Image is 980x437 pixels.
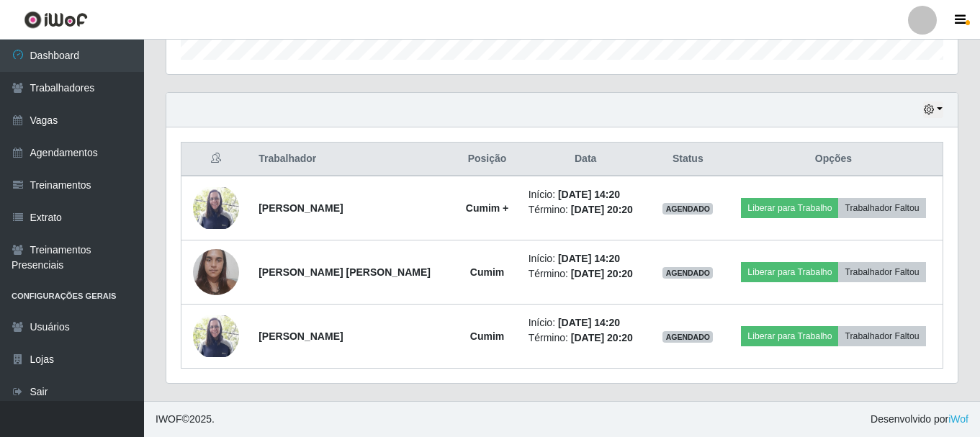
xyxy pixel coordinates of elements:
th: Trabalhador [250,143,454,176]
strong: Cumim [470,266,504,278]
strong: Cumim + [466,202,509,214]
img: CoreUI Logo [24,11,88,29]
span: © 2025 . [156,412,215,427]
time: [DATE] 14:20 [558,317,620,328]
span: AGENDADO [662,267,713,279]
button: Trabalhador Faltou [838,326,925,346]
strong: [PERSON_NAME] [259,330,343,342]
button: Trabalhador Faltou [838,198,925,218]
time: [DATE] 20:20 [571,332,633,343]
img: 1751565100941.jpeg [193,315,239,358]
a: iWof [948,413,968,425]
strong: [PERSON_NAME] [PERSON_NAME] [259,266,431,278]
img: 1751565100941.jpeg [193,187,239,230]
li: Início: [529,187,643,202]
li: Término: [529,202,643,217]
li: Início: [529,315,643,330]
span: AGENDADO [662,203,713,215]
img: 1734444279146.jpeg [193,241,239,302]
th: Data [520,143,652,176]
strong: Cumim [470,330,504,342]
button: Liberar para Trabalho [741,198,838,218]
li: Início: [529,251,643,266]
span: IWOF [156,413,182,425]
time: [DATE] 14:20 [558,189,620,200]
span: Desenvolvido por [871,412,968,427]
th: Status [652,143,724,176]
th: Posição [454,143,519,176]
strong: [PERSON_NAME] [259,202,343,214]
span: AGENDADO [662,331,713,343]
time: [DATE] 20:20 [571,204,633,215]
th: Opções [724,143,943,176]
li: Término: [529,330,643,346]
button: Trabalhador Faltou [838,262,925,282]
button: Liberar para Trabalho [741,326,838,346]
time: [DATE] 20:20 [571,268,633,279]
button: Liberar para Trabalho [741,262,838,282]
li: Término: [529,266,643,281]
time: [DATE] 14:20 [558,253,620,264]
